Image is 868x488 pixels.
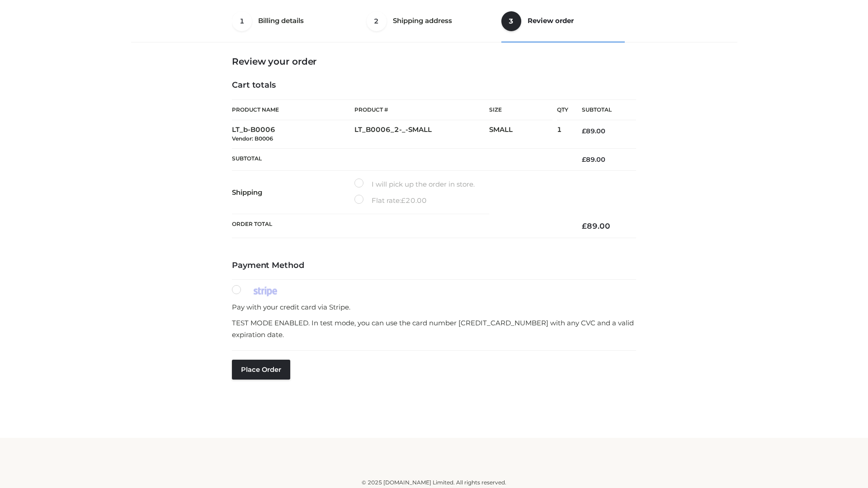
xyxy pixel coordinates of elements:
th: Order Total [232,214,568,238]
button: Place order [232,360,290,380]
h3: Review your order [232,56,636,67]
label: Flat rate: [354,195,427,206]
td: LT_b-B0006 [232,120,354,149]
td: 1 [557,120,568,149]
label: I will pick up the order in store. [354,178,475,190]
h4: Cart totals [232,80,636,90]
th: Shipping [232,171,354,214]
p: Pay with your credit card via Stripe. [232,301,636,313]
bdi: 89.00 [582,127,605,135]
td: LT_B0006_2-_-SMALL [354,120,489,149]
p: TEST MODE ENABLED. In test mode, you can use the card number [CREDIT_CARD_NUMBER] with any CVC an... [232,317,636,340]
th: Product # [354,99,489,120]
div: © 2025 [DOMAIN_NAME] Limited. All rights reserved. [134,478,734,487]
bdi: 89.00 [582,155,605,164]
small: Vendor: B0006 [232,135,273,142]
th: Product Name [232,99,354,120]
th: Qty [557,99,568,120]
bdi: 89.00 [582,221,610,230]
h4: Payment Method [232,261,636,271]
span: £ [401,196,406,205]
span: £ [582,221,587,230]
th: Subtotal [232,148,568,170]
th: Subtotal [568,100,636,120]
bdi: 20.00 [401,196,427,205]
span: £ [582,155,586,164]
span: £ [582,127,586,135]
td: SMALL [489,120,557,149]
th: Size [489,100,552,120]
